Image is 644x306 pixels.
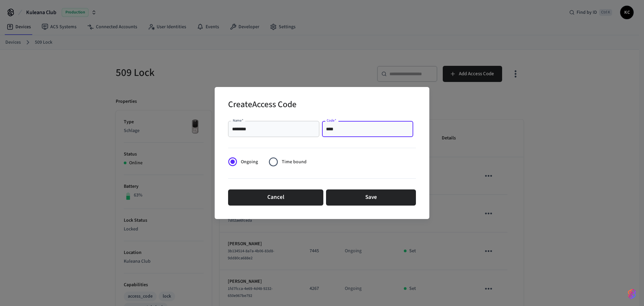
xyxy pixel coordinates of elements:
span: Ongoing [241,159,258,166]
button: Cancel [228,189,323,206]
span: Time bound [282,159,307,166]
h2: Create Access Code [228,95,297,116]
label: Name [233,118,244,123]
img: SeamLogoGradient.69752ec5.svg [628,289,636,299]
label: Code [327,118,336,123]
button: Save [326,189,416,206]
